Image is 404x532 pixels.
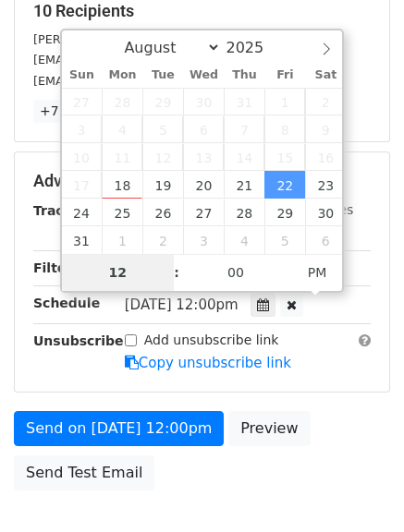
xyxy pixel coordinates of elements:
[142,199,183,226] span: August 26, 2025
[183,226,224,254] span: September 3, 2025
[264,69,305,81] span: Fri
[142,115,183,143] span: August 5, 2025
[312,443,404,532] iframe: Chat Widget
[183,88,224,115] span: July 30, 2025
[264,171,305,199] span: August 22, 2025
[174,254,179,291] span: :
[125,296,239,313] span: [DATE] 12:00pm
[33,333,124,348] strong: Unsubscribe
[183,171,224,199] span: August 20, 2025
[33,203,95,218] strong: Tracking
[305,143,346,171] span: August 16, 2025
[142,69,183,81] span: Tue
[264,115,305,143] span: August 8, 2025
[62,171,103,199] span: August 17, 2025
[179,254,292,291] input: Minute
[224,88,264,115] span: July 31, 2025
[33,32,337,46] small: [PERSON_NAME][EMAIL_ADDRESS][DOMAIN_NAME]
[305,199,346,226] span: August 30, 2025
[102,115,142,143] span: August 4, 2025
[62,254,175,291] input: Hour
[33,74,239,88] small: [EMAIL_ADDRESS][DOMAIN_NAME]
[142,143,183,171] span: August 12, 2025
[14,411,224,446] a: Send on [DATE] 12:00pm
[264,143,305,171] span: August 15, 2025
[62,115,103,143] span: August 3, 2025
[305,88,346,115] span: August 2, 2025
[102,69,142,81] span: Mon
[62,143,103,171] span: August 10, 2025
[228,411,310,446] a: Preview
[183,199,224,226] span: August 27, 2025
[305,226,346,254] span: September 6, 2025
[305,69,346,81] span: Sat
[183,115,224,143] span: August 6, 2025
[33,100,103,123] a: +7 more
[224,115,264,143] span: August 7, 2025
[33,171,371,191] h5: Advanced
[33,1,371,21] h5: 10 Recipients
[62,88,103,115] span: July 27, 2025
[62,226,103,254] span: August 31, 2025
[224,143,264,171] span: August 14, 2025
[33,296,100,310] strong: Schedule
[221,39,288,56] input: Year
[142,226,183,254] span: September 2, 2025
[14,455,154,490] a: Send Test Email
[264,199,305,226] span: August 29, 2025
[102,88,142,115] span: July 28, 2025
[62,69,103,81] span: Sun
[183,69,224,81] span: Wed
[102,171,142,199] span: August 18, 2025
[142,171,183,199] span: August 19, 2025
[102,143,142,171] span: August 11, 2025
[292,254,343,291] span: Click to toggle
[62,199,103,226] span: August 24, 2025
[224,199,264,226] span: August 28, 2025
[305,171,346,199] span: August 23, 2025
[142,88,183,115] span: July 29, 2025
[102,199,142,226] span: August 25, 2025
[144,331,279,350] label: Add unsubscribe link
[183,143,224,171] span: August 13, 2025
[305,115,346,143] span: August 9, 2025
[224,226,264,254] span: September 4, 2025
[102,226,142,254] span: September 1, 2025
[125,355,291,371] a: Copy unsubscribe link
[224,69,264,81] span: Thu
[33,53,239,66] small: [EMAIL_ADDRESS][DOMAIN_NAME]
[33,260,80,275] strong: Filters
[264,226,305,254] span: September 5, 2025
[264,88,305,115] span: August 1, 2025
[224,171,264,199] span: August 21, 2025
